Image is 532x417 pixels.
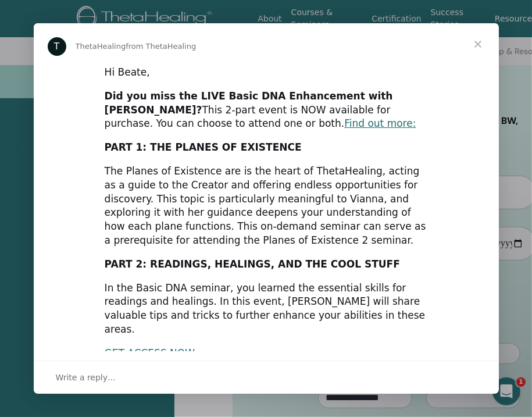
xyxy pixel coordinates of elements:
[105,258,400,270] b: PART 2: READINGS, HEALINGS, AND THE COOL STUFF
[56,370,116,385] span: Write a reply…
[105,141,302,153] b: PART 1: THE PLANES OF EXISTENCE
[105,90,428,131] div: This 2-part event is NOW available for purchase. You can choose to attend one or both.
[105,347,195,359] a: GET ACCESS NOW
[105,66,428,80] div: Hi Beate,
[76,42,126,51] span: ThetaHealing
[105,90,393,116] b: Did you miss the LIVE Basic DNA Enhancement with [PERSON_NAME]?
[34,361,499,394] div: Open conversation and reply
[48,37,66,56] div: Profile image for ThetaHealing
[457,23,499,65] span: Close
[126,42,196,51] span: from ThetaHealing
[344,117,416,129] a: Find out more:
[105,165,428,248] div: The Planes of Existence are is the heart of ThetaHealing, acting as a guide to the Creator and of...
[105,281,428,337] div: In the Basic DNA seminar, you learned the essential skills for readings and healings. In this eve...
